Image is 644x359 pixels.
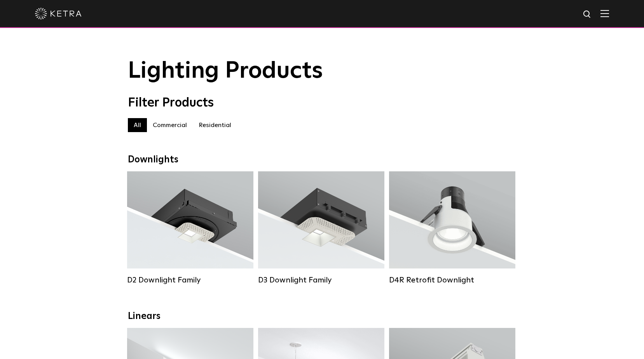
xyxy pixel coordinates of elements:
label: Residential [193,118,237,132]
div: D4R Retrofit Downlight [389,275,515,285]
img: search icon [583,10,592,19]
div: Filter Products [128,96,517,110]
div: Linears [128,311,517,322]
img: ketra-logo-2019-white [35,8,82,19]
span: Lighting Products [128,59,323,83]
div: D3 Downlight Family [258,275,384,285]
div: D2 Downlight Family [127,275,253,285]
a: D4R Retrofit Downlight Lumen Output:800Colors:White / BlackBeam Angles:15° / 25° / 40° / 60°Watta... [389,171,515,285]
a: D2 Downlight Family Lumen Output:1200Colors:White / Black / Gloss Black / Silver / Bronze / Silve... [127,171,253,285]
a: D3 Downlight Family Lumen Output:700 / 900 / 1100Colors:White / Black / Silver / Bronze / Paintab... [258,171,384,285]
label: Commercial [147,118,193,132]
img: Hamburger%20Nav.svg [600,10,609,17]
label: All [128,118,147,132]
div: Downlights [128,154,517,166]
